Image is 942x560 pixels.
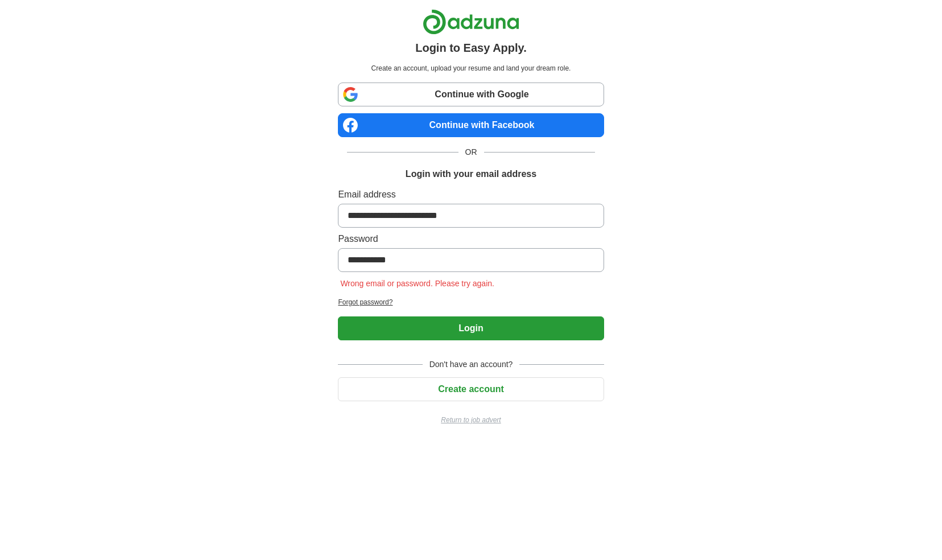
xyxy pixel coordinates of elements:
a: Forgot password? [338,297,604,307]
h1: Login to Easy Apply. [415,39,527,56]
a: Create account [338,384,604,394]
span: OR [458,146,484,158]
label: Password [338,232,604,246]
a: Continue with Google [338,83,604,106]
span: Don't have an account? [423,359,520,370]
a: Continue with Facebook [338,113,604,137]
button: Create account [338,377,604,401]
button: Login [338,316,604,340]
a: Return to job advert [338,415,604,425]
label: Email address [338,188,604,201]
img: Adzuna logo [423,9,519,35]
span: Wrong email or password. Please try again. [338,279,497,288]
h1: Login with your email address [406,167,536,181]
p: Create an account, upload your resume and land your dream role. [340,63,601,73]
